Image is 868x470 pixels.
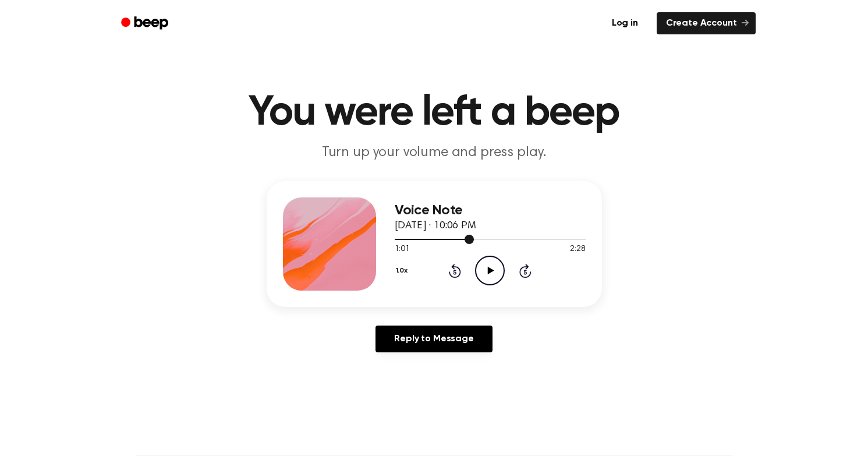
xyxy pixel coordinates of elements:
h3: Voice Note [395,203,586,218]
span: 2:28 [570,243,585,256]
a: Create Account [657,12,756,34]
a: Reply to Message [375,326,492,352]
span: 1:01 [395,243,410,256]
a: Beep [113,12,179,35]
p: Turn up your volume and press play. [211,143,658,162]
span: [DATE] · 10:06 PM [395,221,476,231]
button: 1.0x [395,261,412,281]
a: Log in [600,10,650,37]
h1: You were left a beep [136,92,732,134]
